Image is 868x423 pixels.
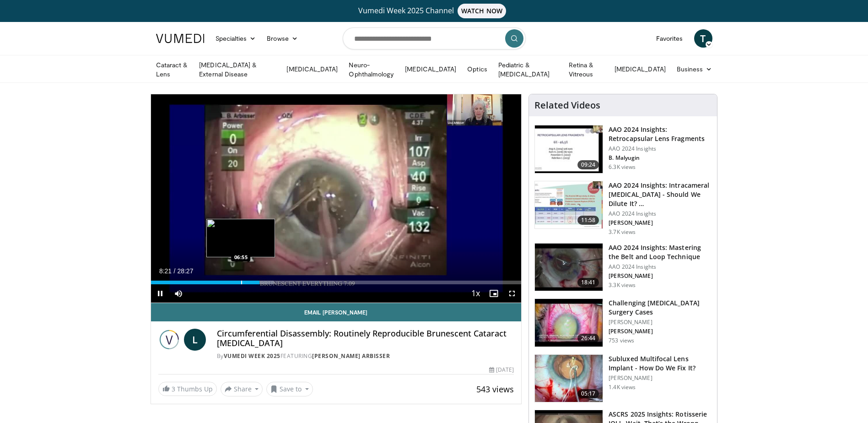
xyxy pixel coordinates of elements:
[609,272,712,280] p: [PERSON_NAME]
[466,284,485,303] button: Playback Rate
[177,267,193,275] span: 28:27
[609,154,712,162] p: B. Malyugin
[577,334,599,343] span: 26:44
[651,29,689,48] a: Favorites
[535,244,603,291] img: 22a3a3a3-03de-4b31-bd81-a17540334f4a.150x105_q85_crop-smart_upscale.jpg
[266,382,313,396] button: Save to
[210,29,262,48] a: Specialties
[535,181,603,229] img: de733f49-b136-4bdc-9e00-4021288efeb7.150x105_q85_crop-smart_upscale.jpg
[577,216,599,225] span: 11:58
[534,181,712,236] a: 11:58 AAO 2024 Insights: Intracameral [MEDICAL_DATA] - Should We Dilute It? … AAO 2024 Insights [...
[462,60,492,78] a: Optics
[343,27,526,49] input: Search topics, interventions
[485,284,503,303] button: Enable picture-in-picture mode
[671,60,718,78] a: Business
[609,374,712,382] p: [PERSON_NAME]
[609,210,712,217] p: AAO 2024 Insights
[535,125,603,173] img: 01f52a5c-6a53-4eb2-8a1d-dad0d168ea80.150x105_q85_crop-smart_upscale.jpg
[694,29,712,48] a: T
[609,319,712,326] p: [PERSON_NAME]
[312,352,390,360] a: [PERSON_NAME] Arbisser
[609,219,712,227] p: [PERSON_NAME]
[534,354,712,403] a: 05:17 Subluxed Multifocal Lens Implant - How Do We Fix It? [PERSON_NAME] 1.4K views
[458,4,506,18] span: WATCH NOW
[563,60,609,79] a: Retina & Vitreous
[151,60,194,79] a: Cataract & Lens
[609,60,671,78] a: [MEDICAL_DATA]
[534,243,712,292] a: 18:41 AAO 2024 Insights: Mastering the Belt and Loop Technique AAO 2024 Insights [PERSON_NAME] 3....
[217,329,514,348] h4: Circumferential Disassembly: Routinely Reproducible Brunescent Cataract [MEDICAL_DATA]
[399,60,462,78] a: [MEDICAL_DATA]
[158,382,217,396] a: 3 Thumbs Up
[503,284,521,303] button: Fullscreen
[157,4,711,18] a: Vumedi Week 2025 ChannelWATCH NOW
[609,243,712,261] h3: AAO 2024 Insights: Mastering the Belt and Loop Technique
[343,60,399,79] a: Neuro-Ophthalmology
[224,352,280,360] a: Vumedi Week 2025
[169,284,188,303] button: Mute
[151,284,169,303] button: Pause
[206,219,275,257] img: image.jpeg
[534,125,712,174] a: 09:24 AAO 2024 Insights: Retrocapsular Lens Fragments AAO 2024 Insights B. Malyugin 6.3K views
[609,282,636,289] p: 3.3K views
[151,281,522,284] div: Progress Bar
[609,337,634,344] p: 753 views
[609,145,712,152] p: AAO 2024 Insights
[151,303,522,321] a: Email [PERSON_NAME]
[534,298,712,347] a: 26:44 Challenging [MEDICAL_DATA] Surgery Cases [PERSON_NAME] [PERSON_NAME] 753 views
[476,384,514,395] span: 543 views
[151,94,522,303] video-js: Video Player
[609,384,636,391] p: 1.4K views
[609,354,712,373] h3: Subluxed Multifocal Lens Implant - How Do We Fix It?
[156,34,205,43] img: VuMedi Logo
[577,160,599,169] span: 09:24
[609,328,712,335] p: [PERSON_NAME]
[535,299,603,347] img: 05a6f048-9eed-46a7-93e1-844e43fc910c.150x105_q85_crop-smart_upscale.jpg
[261,29,303,48] a: Browse
[194,60,281,79] a: [MEDICAL_DATA] & External Disease
[609,181,712,208] h3: AAO 2024 Insights: Intracameral [MEDICAL_DATA] - Should We Dilute It? …
[577,389,599,398] span: 05:17
[534,100,600,111] h4: Related Videos
[609,263,712,271] p: AAO 2024 Insights
[609,228,636,236] p: 3.7K views
[489,366,514,374] div: [DATE]
[174,267,176,275] span: /
[172,385,175,393] span: 3
[184,329,206,351] a: L
[493,60,563,79] a: Pediatric & [MEDICAL_DATA]
[577,278,599,287] span: 18:41
[217,352,514,360] div: By FEATURING
[609,125,712,143] h3: AAO 2024 Insights: Retrocapsular Lens Fragments
[609,163,636,171] p: 6.3K views
[159,267,172,275] span: 8:21
[221,382,263,396] button: Share
[535,355,603,402] img: 3fc25be6-574f-41c0-96b9-b0d00904b018.150x105_q85_crop-smart_upscale.jpg
[609,298,712,317] h3: Challenging [MEDICAL_DATA] Surgery Cases
[281,60,343,78] a: [MEDICAL_DATA]
[158,329,180,351] img: Vumedi Week 2025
